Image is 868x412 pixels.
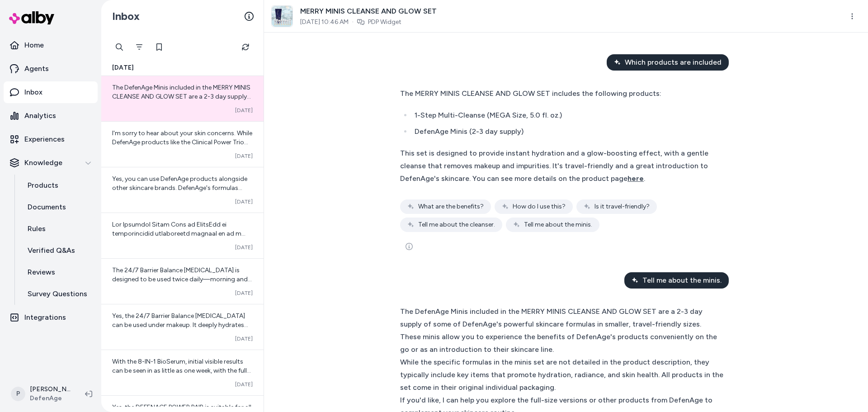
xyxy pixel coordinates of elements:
span: How do I use this? [513,202,566,211]
span: I'm sorry to hear about your skin concerns. While DefenAge products like the Clinical Power Trio ... [112,129,252,327]
span: [DATE] [235,335,253,342]
a: Reviews [19,261,98,283]
a: Products [19,175,98,196]
a: Verified Q&As [19,240,98,261]
span: Which products are included [625,57,722,68]
a: Lor Ipsumdol Sitam Cons ad ElitsEdd ei temporincidid utlaboreetd magnaal en ad m veniamqui nostru... [101,213,264,258]
p: Home [24,40,44,51]
span: · [352,18,354,27]
a: The DefenAge Minis included in the MERRY MINIS CLEANSE AND GLOW SET are a 2-3 day supply of some ... [101,76,264,121]
span: [DATE] [235,381,253,388]
span: The 24/7 Barrier Balance [MEDICAL_DATA] is designed to be used twice daily—morning and evening—as... [112,266,252,328]
button: P[PERSON_NAME]DefenAge [5,379,78,408]
div: While the specific formulas in the minis set are not detailed in the product description, they ty... [400,356,723,394]
span: [DATE] [235,198,253,205]
p: Rules [28,223,46,234]
img: merry-minis-cleanse-_-glow-set.jpg [272,6,292,27]
p: Knowledge [24,157,62,168]
p: Inbox [24,87,42,98]
button: Filter [130,38,148,56]
li: DefenAge Minis (2-3 day supply) [412,125,723,138]
div: This set is designed to provide instant hydration and a glow-boosting effect, with a gentle clean... [400,147,723,185]
img: alby Logo [9,11,54,24]
p: Products [28,180,58,191]
p: Analytics [24,110,56,121]
p: Verified Q&As [28,245,75,256]
p: Documents [28,202,66,213]
button: Refresh [236,38,255,56]
span: Yes, you can use DefenAge products alongside other skincare brands. DefenAge's formulas work thro... [112,175,252,291]
a: Inbox [4,81,98,103]
p: Survey Questions [28,289,87,299]
a: Yes, you can use DefenAge products alongside other skincare brands. DefenAge's formulas work thro... [101,167,264,213]
p: Reviews [28,267,55,278]
span: [DATE] [235,152,253,160]
a: Yes, the 24/7 Barrier Balance [MEDICAL_DATA] can be used under makeup. It deeply hydrates and smo... [101,304,264,350]
a: With the 8-IN-1 BioSerum, initial visible results can be seen in as little as one week, with the ... [101,350,264,395]
a: Agents [4,58,98,80]
a: Survey Questions [19,283,98,305]
a: Rules [19,218,98,240]
div: The MERRY MINIS CLEANSE AND GLOW SET includes the following products: [400,87,723,100]
div: The DefenAge Minis included in the MERRY MINIS CLEANSE AND GLOW SET are a 2-3 day supply of some ... [400,305,723,356]
li: 1-Step Multi-Cleanse (MEGA Size, 5.0 fl. oz.) [412,109,723,122]
span: Tell me about the minis. [642,275,722,286]
a: I'm sorry to hear about your skin concerns. While DefenAge products like the Clinical Power Trio ... [101,121,264,167]
span: P [11,387,25,401]
a: Documents [19,196,98,218]
span: Tell me about the cleanser. [418,220,495,229]
span: [DATE] 10:46 AM [300,18,349,27]
button: See more [400,237,418,256]
span: DefenAge [30,394,71,403]
h2: Inbox [112,9,140,23]
p: Integrations [24,312,66,323]
p: Agents [24,63,49,74]
a: The 24/7 Barrier Balance [MEDICAL_DATA] is designed to be used twice daily—morning and evening—as... [101,258,264,304]
span: Is it travel-friendly? [594,202,650,211]
span: [DATE] [235,244,253,251]
span: [DATE] [235,289,253,297]
span: here [627,174,644,183]
span: What are the benefits? [418,202,484,211]
span: MERRY MINIS CLEANSE AND GLOW SET [300,6,437,17]
p: [PERSON_NAME] [30,385,71,394]
a: Experiences [4,128,98,150]
button: Knowledge [4,152,98,174]
span: [DATE] [112,63,134,72]
span: The DefenAge Minis included in the MERRY MINIS CLEANSE AND GLOW SET are a 2-3 day supply of some ... [112,84,251,227]
a: Home [4,34,98,56]
span: Tell me about the minis. [524,220,592,229]
a: Integrations [4,307,98,328]
p: Experiences [24,134,65,145]
a: PDP Widget [368,18,401,27]
span: [DATE] [235,107,253,114]
a: Analytics [4,105,98,127]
